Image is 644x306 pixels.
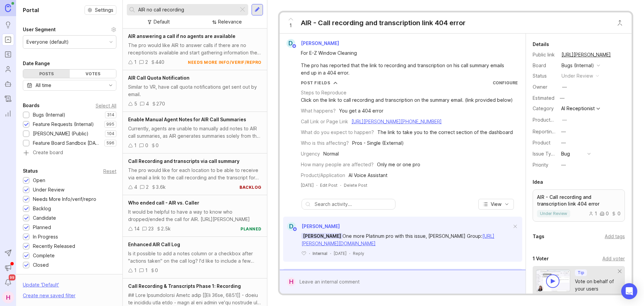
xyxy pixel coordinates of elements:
[33,186,64,193] div: Under Review
[533,140,550,145] label: Product
[302,223,340,229] span: [PERSON_NAME]
[33,111,65,119] div: Bugs (Internal)
[23,70,70,78] div: Posts
[302,232,512,247] div: One more Platinum pro with this issue, [PERSON_NAME] Group:
[301,40,339,46] span: [PERSON_NAME]
[23,59,50,68] div: Date Range
[154,18,170,26] div: Default
[123,237,267,278] a: Enhanced AIR Call LogIs it possible to add a notes column or a checkbox after "actions taken" on ...
[146,183,149,191] div: 2
[5,4,11,12] img: Canny Home
[2,48,14,60] a: Roadmaps
[123,29,267,70] a: AIR answering a call if no agents are availableThe pro would like AIR to answer calls if there ar...
[315,201,392,208] input: Search activity...
[330,251,331,256] div: ·
[123,154,267,195] a: Call Recording and transcripts via call summaryThe pro would like for each location to be able to...
[2,78,14,90] a: Autopilot
[533,117,568,123] label: ProductboardID
[613,16,627,30] button: Close button
[533,40,549,48] div: Details
[301,139,349,147] div: Who is this affecting?
[148,225,154,232] div: 23
[23,167,38,175] div: Status
[301,161,374,168] div: How many people are affected?
[344,182,367,188] div: Delete Post
[533,62,556,69] div: Board
[2,63,14,75] a: Users
[239,184,262,190] div: backlog
[282,39,344,48] a: D[PERSON_NAME]
[145,267,148,274] div: 1
[33,214,56,222] div: Candidate
[605,233,625,240] div: Add tags
[107,131,114,136] p: 104
[283,222,340,231] a: D[PERSON_NAME]
[621,283,637,299] div: Open Intercom Messenger
[156,100,165,107] div: 270
[134,100,137,107] div: 5
[287,277,296,286] div: H
[348,172,387,179] div: AI Voice Assistant
[533,105,556,112] div: Category
[134,142,137,149] div: 1
[128,242,180,247] span: Enhanced AIR Call Log
[339,107,383,115] div: You get a 404 error
[561,106,595,111] div: AI Receptionist
[2,291,14,303] div: H
[323,150,339,158] div: Normal
[2,276,14,289] button: Notifications
[36,82,51,89] div: All time
[2,34,14,46] a: Portal
[533,83,556,91] div: Owner
[123,112,267,154] a: Enable Manual Agent Notes for AIR Call SummariesCurrently, agents are unable to manually add note...
[33,243,75,250] div: Recently Released
[349,251,350,256] div: ·
[85,5,116,15] a: Settings
[589,211,597,216] div: 1
[301,129,374,136] div: What do you expect to happen?
[292,227,297,232] img: member badge
[302,233,342,239] span: [PERSON_NAME]
[134,183,137,191] div: 4
[128,208,262,223] div: It would be helpful to have a way to know who dropped/ended the call for AIR. [URL][PERSON_NAME]
[103,169,116,173] div: Reset
[600,211,609,216] div: 0
[145,142,148,149] div: 0
[301,80,330,86] div: Post Fields
[2,93,14,105] a: Changelog
[533,162,548,168] label: Priority
[533,178,543,186] div: Idea
[309,251,310,256] div: ·
[33,205,51,212] div: Backlog
[134,58,137,66] div: 1
[123,70,267,112] a: AIR Call Quota NotificationSimilar to VR, have call quota notifications get sent out by email.54270
[128,117,246,122] span: Enable Manual Agent Notes for AIR Call Summaries
[602,255,625,262] div: Add voter
[560,116,569,124] button: ProductboardID
[33,195,96,203] div: Needs More Info/verif/repro
[33,224,51,231] div: Planned
[561,62,594,69] div: Bugs (Internal)
[33,252,55,259] div: Complete
[128,158,239,164] span: Call Recording and transcripts via call summary
[301,118,348,125] div: Call Link or Page Link
[301,172,345,179] div: Product/Application
[161,225,171,232] div: 2.5k
[23,150,116,156] a: Create board
[301,150,320,158] div: Urgency
[23,6,39,14] h1: Portal
[128,42,262,56] div: The pro would like AIR to answer calls if there are no receptionists available and start gatherin...
[562,116,567,124] div: —
[33,261,49,269] div: Closed
[2,262,14,274] button: Announcements
[33,130,89,137] div: [PERSON_NAME] (Public)
[128,167,262,181] div: The pro would like for each location to be able to receive via email a link to the call recording...
[291,44,297,49] img: member badge
[9,274,15,280] span: 99
[334,251,346,256] time: [DATE]
[128,200,199,206] span: Who ended call - AIR vs. Caller
[493,80,518,85] a: Configure
[301,62,512,77] div: The pro has reported that the link to recording and transcription on his call summary emails end ...
[301,49,512,57] div: For E-Z Window Cleaning
[540,211,567,216] span: under review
